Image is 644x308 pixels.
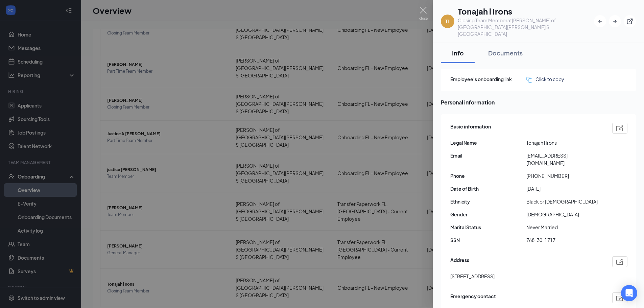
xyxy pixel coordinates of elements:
[458,17,594,37] div: Closing Team Member at [PERSON_NAME] of [GEOGRAPHIC_DATA][PERSON_NAME] S [GEOGRAPHIC_DATA]
[448,49,468,57] div: Info
[450,236,526,244] span: SSN
[526,172,602,180] span: [PHONE_NUMBER]
[445,18,450,25] div: TL
[612,18,618,25] svg: ArrowRight
[450,223,526,231] span: Marital Status
[526,211,602,218] span: [DEMOGRAPHIC_DATA]
[526,152,602,167] span: [EMAIL_ADDRESS][DOMAIN_NAME]
[450,139,526,146] span: Legal Name
[450,172,526,180] span: Phone
[526,185,602,192] span: [DATE]
[624,15,636,27] button: ExternalLink
[450,152,526,159] span: Email
[597,18,603,25] svg: ArrowLeftNew
[450,256,469,267] span: Address
[450,185,526,192] span: Date of Birth
[594,15,606,27] button: ArrowLeftNew
[450,273,495,280] span: [STREET_ADDRESS]
[450,75,526,83] span: Employee's onboarding link
[621,285,637,301] div: Open Intercom Messenger
[526,139,602,146] span: Tonajah l Irons
[526,77,532,82] img: click-to-copy.71757273a98fde459dfc.svg
[450,292,496,303] span: Emergency contact
[488,49,523,57] div: Documents
[450,123,491,134] span: Basic information
[441,98,636,106] span: Personal information
[450,198,526,205] span: Ethnicity
[626,18,633,25] svg: ExternalLink
[526,223,602,231] span: Never Married
[609,15,621,27] button: ArrowRight
[450,211,526,218] span: Gender
[458,5,594,17] h1: Tonajah l Irons
[526,236,602,244] span: 768-30-1717
[526,198,602,205] span: Black or [DEMOGRAPHIC_DATA]
[526,75,564,83] button: Click to copy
